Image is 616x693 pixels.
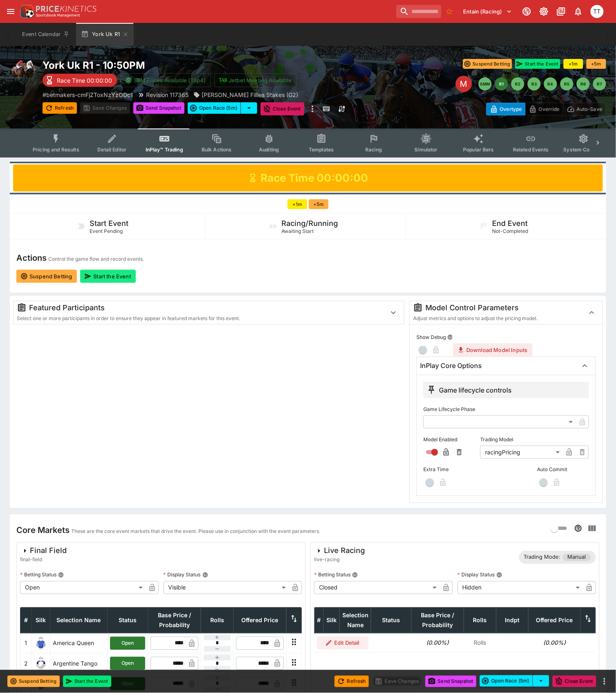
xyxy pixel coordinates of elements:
span: Manual [563,553,591,562]
button: Auto-Save [563,103,606,115]
span: Bulk Actions [202,147,232,153]
button: Display Status [497,572,502,578]
button: SMM [479,77,492,90]
button: +5m [587,59,606,69]
td: Argentine Tango [50,654,108,674]
p: Override [539,105,560,113]
button: Display Status [202,572,208,578]
span: Racing [365,147,382,153]
button: Jetbet Meeting Available [214,73,297,87]
button: Download Model Inputs [453,343,532,357]
div: split button [480,675,549,687]
span: InPlay™ Trading [146,147,183,153]
div: Closed [314,581,440,594]
h1: Race Time 00:00:00 [261,171,369,185]
span: live-racing [314,556,365,564]
label: Extra Time [423,464,475,476]
p: Trading Mode: [524,553,561,562]
button: R6 [577,77,590,90]
p: Show Debug [416,334,446,341]
button: R3 [528,77,541,90]
button: Edit Detail [317,637,369,650]
label: Game Lifecycle Phase [423,403,589,415]
button: Notifications [571,4,586,19]
button: Send Snapshot [425,676,477,687]
button: R4 [544,77,557,90]
button: R7 [593,77,606,90]
div: Open [20,581,146,594]
button: Connected to PK [519,4,534,19]
button: more [600,677,609,686]
th: Rolls [201,607,233,633]
button: Open [110,657,145,670]
div: Tala Taufale [591,5,604,18]
span: Related Events [513,147,549,153]
button: Suspend Betting [7,676,60,687]
h5: Racing/Running [281,219,338,228]
h6: (0.00%) [531,639,578,647]
span: final-field [20,556,67,564]
label: Model Enabled [423,433,475,446]
button: Refresh [43,102,77,114]
span: System Controls [564,147,604,153]
button: Refresh [335,676,369,687]
button: Suspend Betting [463,59,512,69]
button: York Uk R1 [76,23,134,46]
div: Visible [164,581,289,594]
button: R1 [495,77,508,90]
button: Select Tenant [459,5,517,18]
span: Pricing and Results [33,147,79,153]
img: jetbet-logo.svg [219,76,227,84]
th: Offered Price [234,607,287,633]
button: Close Event [553,676,596,687]
p: These are the core event markets that drive the event. Please use in conjunction with the event p... [71,528,320,536]
th: # [315,607,324,633]
div: racingPricing [480,446,563,459]
button: Tala Taufale [588,2,606,20]
nav: pagination navigation [479,77,606,90]
p: Rolls [466,639,494,647]
button: Event Calendar [17,23,74,46]
div: Start From [486,103,606,115]
button: Suspend Betting [16,270,77,283]
th: Selection Name [339,607,371,633]
span: Awaiting Start [281,228,314,234]
button: open drawer [3,4,18,19]
span: Adjust metrics and options to adjust the pricing model. [413,315,537,321]
h5: End Event [492,219,528,228]
button: Show Debug [447,334,453,340]
th: Selection Name [50,607,108,633]
img: PriceKinetics Logo [18,3,34,20]
div: Featured Participants [17,303,380,313]
th: Independent [496,607,528,633]
span: Detail Editor [97,147,126,153]
button: Betting Status [352,572,358,578]
button: +1m [564,59,583,69]
div: Final Field [20,546,67,556]
span: Not-Completed [492,228,528,234]
p: Race Time 00:00:00 [57,76,112,85]
button: Send Snapshot [133,102,184,114]
button: +1m [288,199,307,209]
th: Base Price / Probability [148,607,201,633]
input: search [396,5,441,18]
button: Toggle light/dark mode [537,4,551,19]
p: Betting Status [314,571,351,578]
img: runner 1 [34,637,47,650]
th: # [20,607,32,633]
td: America Queen [50,633,108,653]
button: Override [525,103,563,115]
p: [PERSON_NAME] Fillies Stakes (G2) [202,90,298,99]
span: Templates [309,147,334,153]
h6: (0.00%) [414,639,461,647]
h6: InPlay Core Options [420,361,482,370]
h4: Core Markets [16,525,70,536]
div: Game lifecycle controls [427,385,512,395]
button: SRM Prices Available (Top4) [120,73,211,87]
div: Hidden [458,581,583,594]
span: Event Pending [90,228,123,234]
button: Open Race (5m) [480,675,533,687]
th: Rolls [464,607,496,633]
span: Popular Bets [463,147,494,153]
button: Documentation [554,4,569,19]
